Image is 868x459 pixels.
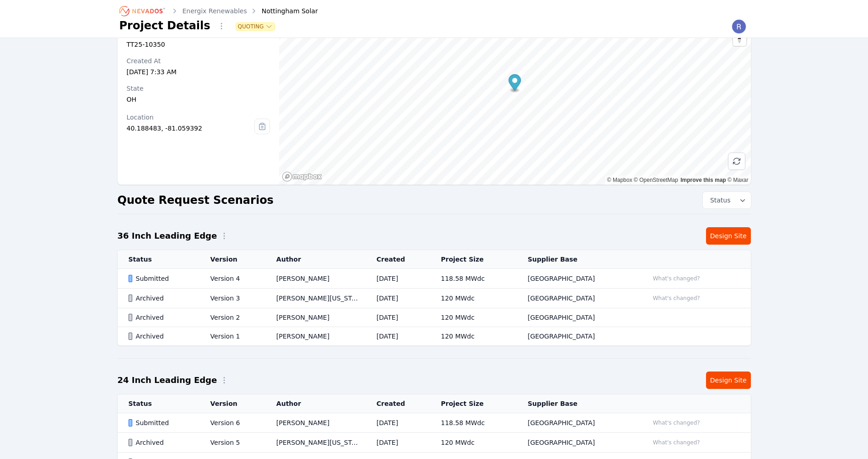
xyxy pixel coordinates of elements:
[430,308,517,327] td: 120 MWdc
[118,433,751,453] tr: ArchivedVersion 5[PERSON_NAME][US_STATE][DATE]120 MWdc[GEOGRAPHIC_DATA]What's changed?
[366,308,430,327] td: [DATE]
[634,177,678,183] a: OpenStreetMap
[430,250,517,269] th: Project Size
[119,4,318,18] nav: Breadcrumb
[366,327,430,346] td: [DATE]
[118,394,199,413] th: Status
[118,193,274,208] h2: Quote Request Scenarios
[430,327,517,346] td: 120 MWdc
[183,6,247,16] a: Energix Renewables
[366,433,430,453] td: [DATE]
[430,433,517,453] td: 120 MWdc
[127,124,255,133] div: 40.188483, -81.059392
[649,273,704,284] button: What's changed?
[706,372,751,389] a: Design Site
[265,250,366,269] th: Author
[118,374,217,387] h2: 24 Inch Leading Edge
[199,250,265,269] th: Version
[706,227,751,245] a: Design Site
[129,438,195,447] div: Archived
[517,269,637,289] td: [GEOGRAPHIC_DATA]
[118,229,217,242] h2: 36 Inch Leading Edge
[607,177,632,183] a: Mapbox
[279,1,750,185] canvas: Map
[366,394,430,413] th: Created
[517,394,637,413] th: Supplier Base
[509,74,521,93] div: Map marker
[430,269,517,289] td: 118.58 MWdc
[366,289,430,308] td: [DATE]
[517,413,637,433] td: [GEOGRAPHIC_DATA]
[199,269,265,289] td: Version 4
[517,308,637,327] td: [GEOGRAPHIC_DATA]
[366,250,430,269] th: Created
[119,18,210,33] h1: Project Details
[366,413,430,433] td: [DATE]
[680,177,726,183] a: Improve this map
[430,289,517,308] td: 120 MWdc
[127,56,270,66] div: Created At
[517,433,637,453] td: [GEOGRAPHIC_DATA]
[265,289,366,308] td: [PERSON_NAME][US_STATE]
[517,289,637,308] td: [GEOGRAPHIC_DATA]
[366,269,430,289] td: [DATE]
[199,289,265,308] td: Version 3
[127,67,270,76] div: [DATE] 7:33 AM
[199,327,265,346] td: Version 1
[199,394,265,413] th: Version
[118,308,751,327] tr: ArchivedVersion 2[PERSON_NAME][DATE]120 MWdc[GEOGRAPHIC_DATA]
[127,95,270,104] div: OH
[199,413,265,433] td: Version 6
[127,84,270,93] div: State
[265,269,366,289] td: [PERSON_NAME]
[732,19,746,34] img: Riley Caron
[199,433,265,453] td: Version 5
[517,250,637,269] th: Supplier Base
[265,394,366,413] th: Author
[703,192,751,208] button: Status
[129,294,195,303] div: Archived
[118,327,751,346] tr: ArchivedVersion 1[PERSON_NAME][DATE]120 MWdc[GEOGRAPHIC_DATA]
[265,413,366,433] td: [PERSON_NAME]
[236,23,275,30] button: Quoting
[728,177,749,183] a: Maxar
[118,289,751,308] tr: ArchivedVersion 3[PERSON_NAME][US_STATE][DATE]120 MWdc[GEOGRAPHIC_DATA]What's changed?
[129,418,195,427] div: Submitted
[249,6,318,16] div: Nottingham Solar
[649,418,704,428] button: What's changed?
[430,413,517,433] td: 118.58 MWdc
[265,308,366,327] td: [PERSON_NAME]
[282,171,322,182] a: Mapbox homepage
[129,274,195,283] div: Submitted
[733,33,746,46] button: Reset bearing to north
[127,40,270,49] div: TT25-10350
[118,413,751,433] tr: SubmittedVersion 6[PERSON_NAME][DATE]118.58 MWdc[GEOGRAPHIC_DATA]What's changed?
[706,196,731,205] span: Status
[199,308,265,327] td: Version 2
[129,332,195,341] div: Archived
[649,293,704,303] button: What's changed?
[118,269,751,289] tr: SubmittedVersion 4[PERSON_NAME][DATE]118.58 MWdc[GEOGRAPHIC_DATA]What's changed?
[265,433,366,453] td: [PERSON_NAME][US_STATE]
[118,250,199,269] th: Status
[265,327,366,346] td: [PERSON_NAME]
[430,394,517,413] th: Project Size
[129,313,195,322] div: Archived
[517,327,637,346] td: [GEOGRAPHIC_DATA]
[649,437,704,448] button: What's changed?
[127,113,255,122] div: Location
